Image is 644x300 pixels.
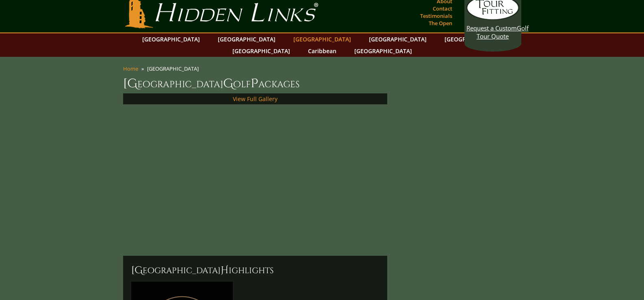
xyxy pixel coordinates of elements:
[431,3,454,14] a: Contact
[138,33,204,45] a: [GEOGRAPHIC_DATA]
[147,65,202,72] li: [GEOGRAPHIC_DATA]
[131,264,379,277] h2: [GEOGRAPHIC_DATA] ighlights
[350,45,416,57] a: [GEOGRAPHIC_DATA]
[214,33,280,45] a: [GEOGRAPHIC_DATA]
[221,264,229,277] span: H
[223,76,233,92] span: G
[365,33,431,45] a: [GEOGRAPHIC_DATA]
[427,17,454,29] a: The Open
[251,76,258,92] span: P
[418,10,454,22] a: Testimonials
[123,76,521,92] h1: [GEOGRAPHIC_DATA] olf ackages
[466,24,517,32] span: Request a Custom
[123,65,138,72] a: Home
[228,45,294,57] a: [GEOGRAPHIC_DATA]
[304,45,340,57] a: Caribbean
[233,95,278,103] a: View Full Gallery
[289,33,355,45] a: [GEOGRAPHIC_DATA]
[440,33,506,45] a: [GEOGRAPHIC_DATA]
